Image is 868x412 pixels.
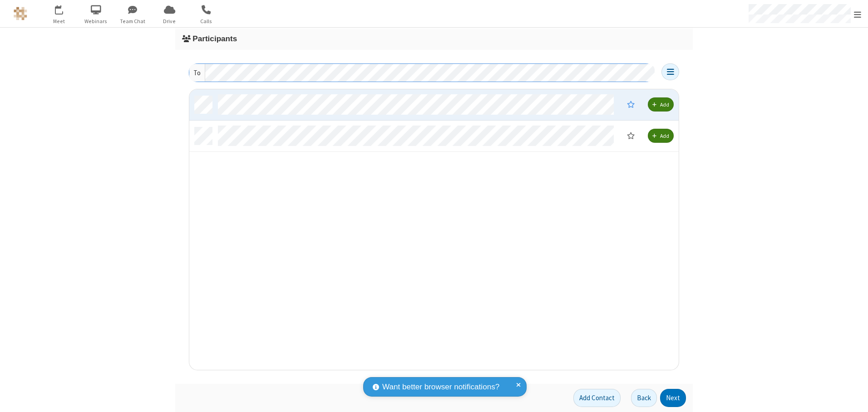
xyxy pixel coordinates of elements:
[116,17,150,25] span: Team Chat
[660,101,669,108] span: Add
[14,7,27,20] img: QA Selenium DO NOT DELETE OR CHANGE
[153,17,187,25] span: Drive
[382,381,499,393] span: Want better browser notifications?
[189,89,680,371] div: grid
[660,132,669,139] span: Add
[661,63,679,80] button: Open menu
[621,97,641,112] button: This contact cannot be made moderator because they have no account.
[579,393,615,402] span: Add Contact
[79,17,113,25] span: Webinars
[182,34,686,43] h3: Participants
[660,389,686,407] button: Next
[189,64,205,82] div: To
[648,129,674,143] button: Add
[61,5,67,12] div: 6
[189,17,223,25] span: Calls
[648,97,674,111] button: Add
[621,128,641,143] button: Moderator
[573,389,621,407] button: Add Contact
[631,389,657,407] button: Back
[42,17,76,25] span: Meet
